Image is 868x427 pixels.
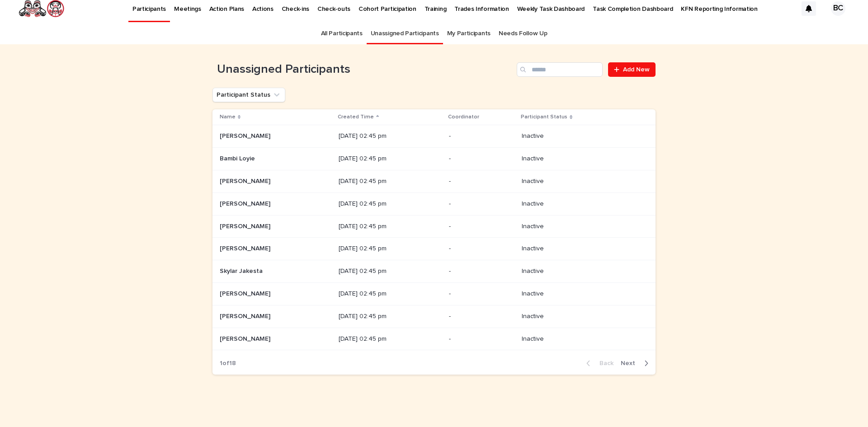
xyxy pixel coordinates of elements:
[522,223,635,230] p: Inactive
[212,328,656,350] tr: [PERSON_NAME][PERSON_NAME] [DATE] 02:45 pm-Inactive
[220,311,272,320] p: [PERSON_NAME]
[339,178,441,185] p: [DATE] 02:45 pm
[212,192,656,215] tr: [PERSON_NAME][PERSON_NAME] [DATE] 02:45 pm-Inactive
[220,243,272,253] p: [PERSON_NAME]
[220,266,264,275] p: Skylar Jakesta
[522,245,635,253] p: Inactive
[522,313,635,320] p: Inactive
[449,245,515,253] p: -
[339,200,441,208] p: [DATE] 02:45 pm
[579,359,617,367] button: Back
[449,223,515,230] p: -
[499,23,547,44] a: Needs Follow Up
[449,132,515,140] p: -
[522,155,635,163] p: Inactive
[220,288,272,298] p: [PERSON_NAME]
[522,132,635,140] p: Inactive
[339,155,441,163] p: [DATE] 02:45 pm
[212,260,656,283] tr: Skylar JakestaSkylar Jakesta [DATE] 02:45 pm-Inactive
[212,170,656,192] tr: [PERSON_NAME][PERSON_NAME] [DATE] 02:45 pm-Inactive
[212,62,513,77] h1: Unassigned Participants
[212,352,243,375] p: 1 of 18
[220,198,272,208] p: [PERSON_NAME]
[594,360,613,366] span: Back
[212,125,656,148] tr: [PERSON_NAME][PERSON_NAME] [DATE] 02:45 pm-Inactive
[623,66,650,73] span: Add New
[339,223,441,230] p: [DATE] 02:45 pm
[339,245,441,253] p: [DATE] 02:45 pm
[339,290,441,298] p: [DATE] 02:45 pm
[831,1,845,16] div: BC
[449,313,515,320] p: -
[522,290,635,298] p: Inactive
[212,148,656,170] tr: Bambi LoyieBambi Loyie [DATE] 02:45 pm-Inactive
[220,333,272,343] p: [PERSON_NAME]
[517,62,603,77] input: Search
[522,267,635,275] p: Inactive
[339,132,441,140] p: [DATE] 02:45 pm
[321,23,363,44] a: All Participants
[608,62,656,77] a: Add New
[212,88,285,102] button: Participant Status
[521,112,567,122] p: Participant Status
[449,290,515,298] p: -
[339,267,441,275] p: [DATE] 02:45 pm
[220,176,272,185] p: [PERSON_NAME]
[339,313,441,320] p: [DATE] 02:45 pm
[371,23,439,44] a: Unassigned Participants
[447,23,491,44] a: My Participants
[212,215,656,238] tr: [PERSON_NAME][PERSON_NAME] [DATE] 02:45 pm-Inactive
[212,238,656,260] tr: [PERSON_NAME][PERSON_NAME] [DATE] 02:45 pm-Inactive
[449,200,515,208] p: -
[621,360,641,366] span: Next
[212,282,656,305] tr: [PERSON_NAME][PERSON_NAME] [DATE] 02:45 pm-Inactive
[220,153,257,163] p: Bambi Loyie
[449,335,515,343] p: -
[448,112,479,122] p: Coordinator
[212,305,656,328] tr: [PERSON_NAME][PERSON_NAME] [DATE] 02:45 pm-Inactive
[449,155,515,163] p: -
[220,131,272,140] p: [PERSON_NAME]
[522,200,635,208] p: Inactive
[522,335,635,343] p: Inactive
[220,221,272,230] p: [PERSON_NAME]
[449,267,515,275] p: -
[339,335,441,343] p: [DATE] 02:45 pm
[617,359,656,367] button: Next
[338,112,374,122] p: Created Time
[220,112,236,122] p: Name
[522,178,635,185] p: Inactive
[449,178,515,185] p: -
